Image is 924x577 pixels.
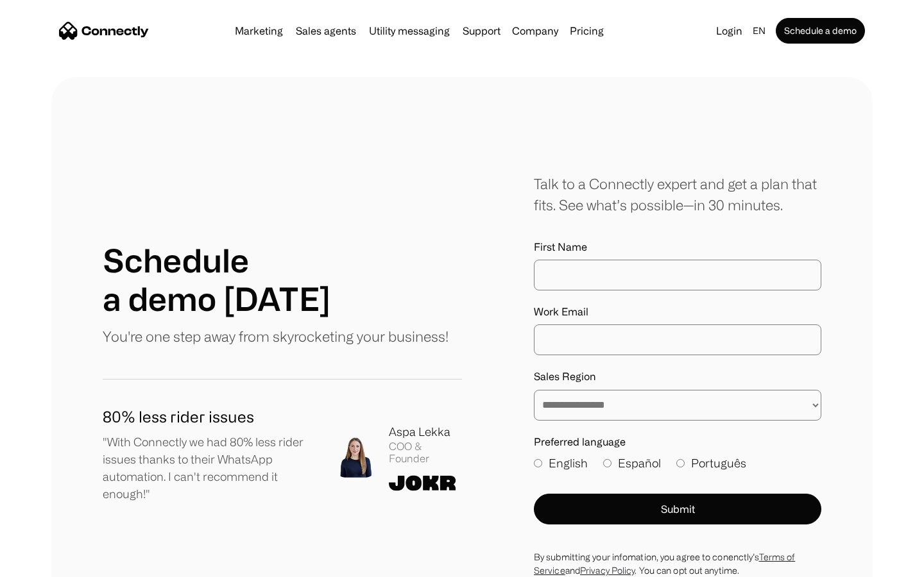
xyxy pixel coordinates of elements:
p: You're one step away from skyrocketing your business! [103,326,449,347]
a: Marketing [230,26,288,36]
div: COO & Founder [389,440,462,465]
input: Português [676,459,685,467]
label: Español [603,455,661,472]
div: Talk to a Connectly expert and get a plan that fits. See what’s possible—in 30 minutes. [534,173,821,215]
a: Sales agents [291,26,361,36]
a: Login [711,22,748,40]
label: English [534,455,588,472]
a: Support [458,26,506,36]
label: Sales Region [534,371,821,383]
button: Submit [534,494,821,524]
div: Company [512,22,558,40]
a: Schedule a demo [776,18,865,44]
a: Utility messaging [364,26,455,36]
div: Company [508,22,562,40]
p: "With Connectly we had 80% less rider issues thanks to their WhatsApp automation. I can't recomme... [103,433,314,503]
a: home [59,21,149,40]
div: Aspa Lekka [389,423,462,440]
a: Pricing [565,26,609,36]
div: en [748,22,773,40]
label: Preferred language [534,436,821,448]
label: Work Email [534,306,821,318]
h1: 80% less rider issues [103,405,314,428]
label: First Name [534,241,821,253]
input: English [534,459,542,467]
aside: Language selected: English [13,553,77,573]
input: Español [603,459,612,467]
h1: Schedule a demo [DATE] [103,241,330,318]
ul: Language list [26,555,77,573]
a: Terms of Service [534,552,795,575]
div: By submitting your infomation, you agree to conenctly’s and . You can opt out anytime. [534,550,821,577]
a: Privacy Policy [580,565,635,575]
label: Português [676,455,746,472]
div: en [753,22,766,40]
